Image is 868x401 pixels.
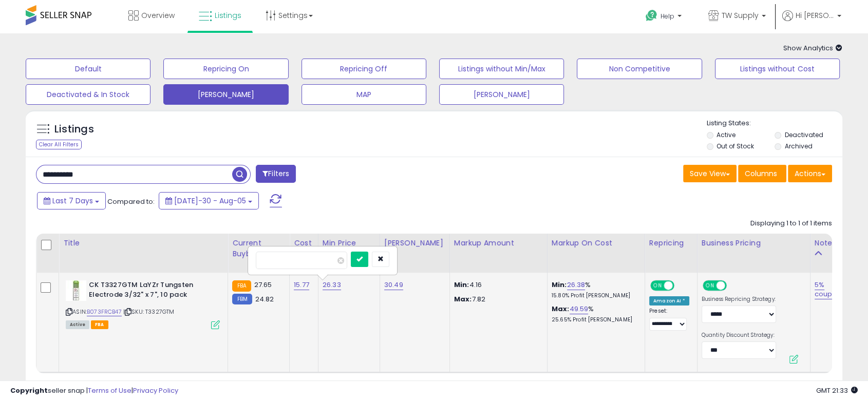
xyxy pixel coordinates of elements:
button: Default [26,59,150,79]
p: 7.82 [454,295,539,304]
a: 26.38 [567,280,586,290]
label: Out of Stock [716,142,754,150]
a: 30.49 [384,280,403,290]
button: Repricing Off [301,59,426,79]
button: [PERSON_NAME] [439,84,564,105]
button: Last 7 Days [37,192,106,209]
button: MAP [301,84,426,105]
span: [DATE]-30 - Aug-05 [174,196,246,206]
div: % [552,304,637,323]
button: [DATE]-30 - Aug-05 [159,192,259,209]
i: Get Help [645,9,658,22]
button: Columns [738,165,786,182]
span: OFF [673,281,689,290]
button: Repricing On [163,59,288,79]
span: Help [661,12,674,21]
div: [PERSON_NAME] [384,238,445,249]
button: Save View [683,165,737,182]
span: TW Supply [722,10,759,21]
label: Deactivated [785,130,823,139]
strong: Copyright [10,386,48,395]
div: Current Buybox Price [232,238,285,259]
small: FBA [232,280,251,292]
p: 25.65% Profit [PERSON_NAME] [552,316,637,323]
div: Displaying 1 to 1 of 1 items [750,219,832,228]
label: Archived [785,142,813,150]
a: B073FRCB47 [87,308,122,316]
button: [PERSON_NAME] [163,84,288,105]
span: 2025-08-13 21:33 GMT [816,386,858,395]
b: Min: [552,280,567,290]
p: Listing States: [707,119,842,128]
span: ON [651,281,664,290]
strong: Max: [454,294,472,304]
a: Hi [PERSON_NAME] [782,10,841,33]
span: OFF [725,281,741,290]
a: Privacy Policy [133,386,178,395]
button: Listings without Cost [715,59,840,79]
img: 41tK+4HalqL._SL40_.jpg [66,280,86,301]
div: Min Price [323,238,375,249]
span: FBA [91,320,108,329]
a: 15.77 [294,280,309,290]
label: Active [716,130,735,139]
span: Last 7 Days [52,196,93,206]
div: Markup Amount [454,238,543,249]
a: 5% coupon [815,280,841,299]
span: Listings [215,10,241,21]
a: Terms of Use [88,386,131,395]
label: Business Repricing Strategy: [702,296,776,303]
button: Deactivated & In Stock [26,84,150,105]
p: 4.16 [454,280,539,290]
div: Cost [294,238,314,249]
div: Title [63,238,223,249]
div: Amazon AI * [649,296,689,305]
span: Hi [PERSON_NAME] [796,10,834,21]
div: Markup on Cost [552,238,640,249]
span: 27.65 [254,280,272,290]
span: 24.82 [255,294,274,304]
div: % [552,280,637,299]
span: ON [704,281,716,290]
p: 15.80% Profit [PERSON_NAME] [552,292,637,299]
b: CK T3327GTM LaYZr Tungsten Electrode 3/32" x 7", 10 pack [89,280,214,302]
span: | SKU: T3327GTM [123,308,175,316]
span: Compared to: [107,197,155,206]
span: Show Analytics [783,43,842,53]
a: 49.59 [570,304,589,314]
div: Note [815,238,845,249]
button: Filters [256,165,296,183]
b: Max: [552,304,570,314]
strong: Min: [454,280,469,290]
div: ASIN: [66,280,220,328]
span: All listings currently available for purchase on Amazon [66,320,89,329]
h5: Listings [54,122,94,137]
div: Business Pricing [702,238,806,249]
a: 26.33 [323,280,341,290]
button: Actions [788,165,832,182]
div: Preset: [649,308,689,331]
span: Columns [745,168,777,179]
button: Non Competitive [577,59,702,79]
button: Listings without Min/Max [439,59,564,79]
th: The percentage added to the cost of goods (COGS) that forms the calculator for Min & Max prices. [547,234,645,273]
a: Help [637,2,692,33]
small: FBM [232,294,252,304]
span: Overview [141,10,175,21]
div: Clear All Filters [36,140,82,149]
div: Repricing [649,238,693,249]
div: seller snap | | [10,386,178,396]
label: Quantity Discount Strategy: [702,332,776,339]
